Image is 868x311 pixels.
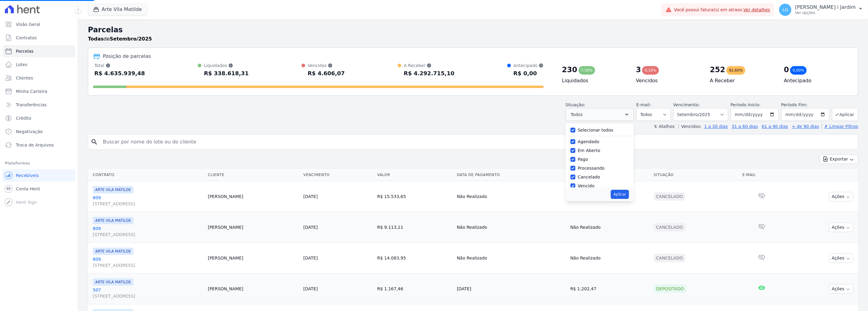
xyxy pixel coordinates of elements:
[678,124,702,129] label: Vencidos:
[2,139,75,151] a: Troca de Arquivos
[731,102,761,107] label: Período Inicío:
[654,254,685,262] div: Cancelado
[16,62,27,68] span: Lotes
[93,248,133,255] span: ARTE VILA MATILDE
[16,115,31,121] span: Crédito
[93,262,203,268] span: [STREET_ADDRESS]
[93,293,203,299] span: [STREET_ADDRESS]
[88,4,147,15] button: Arte Vila Matilde
[303,225,318,230] a: [DATE]
[93,278,133,286] span: ARTE VILA MATILDE
[16,172,39,178] span: Recebíveis
[5,160,73,167] div: Plataformas
[774,1,868,18] button: LG [PERSON_NAME] i Jardim Ver opções
[93,217,133,224] span: ARTE VILA MATILDE
[205,243,301,274] td: [PERSON_NAME]
[2,85,75,97] a: Minha Carteira
[94,62,145,69] div: Total
[654,124,675,129] label: ↯ Atalhos
[375,169,454,181] th: Valor
[829,284,853,294] button: Ações
[454,274,568,304] td: [DATE]
[704,124,728,129] a: 1 a 30 dias
[795,10,856,15] p: Ver opções
[568,212,651,243] td: Não Realizado
[571,111,583,118] span: Todos
[513,69,544,78] div: R$ 0,00
[2,169,75,182] a: Recebíveis
[762,124,788,129] a: 61 a 90 dias
[16,48,34,54] span: Parcelas
[2,183,75,195] a: Conta Hent
[16,75,33,81] span: Clientes
[795,4,856,10] p: [PERSON_NAME] i Jardim
[91,138,98,146] i: search
[2,99,75,111] a: Transferências
[611,190,629,199] button: Aplicar
[93,256,203,268] a: 809[STREET_ADDRESS]
[784,77,848,84] h4: Antecipado
[454,169,568,181] th: Data de Pagamento
[16,186,40,192] span: Conta Hent
[205,181,301,212] td: [PERSON_NAME]
[578,183,595,188] label: Vencido
[674,7,770,13] span: Você possui fatura(s) em atraso.
[829,223,853,232] button: Ações
[16,21,40,27] span: Visão Geral
[205,212,301,243] td: [PERSON_NAME]
[2,32,75,44] a: Contratos
[303,286,318,291] a: [DATE]
[578,139,599,144] label: Agendado
[93,186,133,193] span: ARTE VILA MATILDE
[710,65,725,75] div: 252
[16,35,37,41] span: Contratos
[204,62,249,69] div: Liquidados
[726,66,745,75] div: 92,60%
[562,77,626,84] h4: Liquidados
[636,102,651,107] label: E-mail:
[93,231,203,238] span: [STREET_ADDRESS]
[636,65,641,75] div: 3
[829,253,853,263] button: Ações
[636,77,700,84] h4: Vencidos
[204,69,249,78] div: R$ 338.618,31
[732,124,758,129] a: 31 a 60 dias
[740,169,784,181] th: E-mail
[792,124,819,129] a: + de 90 dias
[673,102,700,107] label: Vencimento:
[568,243,651,274] td: Não Realizado
[308,62,345,69] div: Vencidos
[16,88,47,94] span: Minha Carteira
[205,274,301,304] td: [PERSON_NAME]
[743,7,770,12] a: Ver detalhes
[94,69,145,78] div: R$ 4.635.939,48
[2,72,75,84] a: Clientes
[562,65,577,75] div: 230
[93,195,203,207] a: 809[STREET_ADDRESS]
[301,169,375,181] th: Vencimento
[110,36,152,42] strong: Setembro/2025
[303,194,318,199] a: [DATE]
[513,62,544,69] div: Antecipado
[16,129,43,135] span: Negativação
[88,36,104,42] strong: Todas
[93,201,203,207] span: [STREET_ADDRESS]
[88,24,858,35] h2: Parcelas
[566,102,585,107] label: Situação:
[454,212,568,243] td: Não Realizado
[93,287,203,299] a: 507[STREET_ADDRESS]
[404,62,454,69] div: A Receber
[88,35,152,43] p: de
[2,45,75,57] a: Parcelas
[2,58,75,71] a: Lotes
[303,256,318,260] a: [DATE]
[568,274,651,304] td: R$ 1.202,47
[404,69,454,78] div: R$ 4.292.715,10
[642,66,659,75] div: 0,10%
[822,124,858,129] a: ✗ Limpar Filtros
[2,125,75,138] a: Negativação
[454,181,568,212] td: Não Realizado
[578,157,588,162] label: Pago
[2,112,75,124] a: Crédito
[375,243,454,274] td: R$ 14.083,95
